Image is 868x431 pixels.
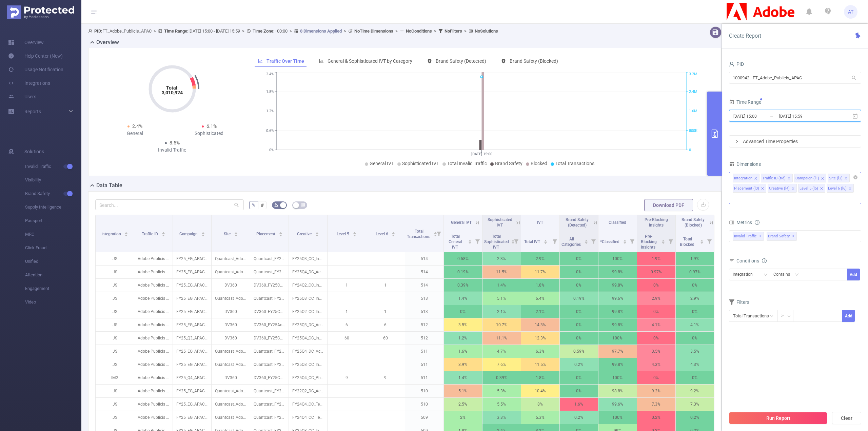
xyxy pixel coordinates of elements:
[444,279,482,292] p: 0.39%
[258,59,263,63] i: icon: line-chart
[234,231,238,233] i: icon: caret-up
[8,49,63,63] a: Help Center (New)
[482,318,521,331] p: 10.7%
[98,130,172,137] div: General
[96,279,134,292] p: JS
[354,28,393,34] b: No Time Dimensions
[676,279,714,292] p: 0%
[729,412,827,424] button: Run Report
[25,241,81,255] span: Click Fraud
[234,234,238,236] i: icon: caret-down
[124,234,128,236] i: icon: caret-down
[637,318,675,331] p: 4.1%
[521,305,559,318] p: 2.1%
[584,239,588,241] i: icon: caret-up
[96,318,134,331] p: JS
[847,269,860,280] button: Add
[736,258,767,263] span: Conditions
[510,58,558,64] span: Brand Safety (Blocked)
[560,252,598,265] p: 0%
[561,237,582,247] span: All Categories
[637,252,675,265] p: 1.9%
[267,58,304,64] span: Traffic Over Time
[733,174,759,182] li: Integration
[328,279,366,292] p: 1
[791,187,795,191] i: icon: close
[25,160,81,173] span: Invalid Traffic
[729,61,744,67] span: PID
[676,292,714,305] p: 2.9%
[96,38,119,46] h2: Overview
[848,187,852,191] i: icon: close
[778,112,833,121] input: End date
[623,239,627,243] div: Sort
[124,231,128,233] i: icon: caret-up
[289,318,327,331] p: FY25Q3_DC_AcrobatDC_AcrobatDC_in_en_Save-650_ST_728x90_NA_NA.jpg [5461058]
[700,239,704,241] i: icon: caret-up
[353,231,357,235] div: Sort
[821,177,824,181] i: icon: close
[269,148,274,152] tspan: 0%
[328,58,412,64] span: General & Sophisticated IVT by Category
[637,292,675,305] p: 2.9%
[366,318,405,331] p: 6
[644,199,693,211] button: Download PDF
[589,230,598,252] i: Filter menu
[24,105,41,118] a: Reports
[301,203,305,207] i: icon: table
[8,36,44,49] a: Overview
[598,305,637,318] p: 99.8%
[521,252,559,265] p: 2.9%
[623,241,627,243] i: icon: caret-down
[405,266,443,278] p: 514
[88,29,94,33] i: icon: user
[609,220,626,225] span: Classified
[689,148,691,152] tspan: 0
[584,241,588,243] i: icon: caret-down
[729,220,752,225] span: Metrics
[391,231,395,235] div: Sort
[328,305,366,318] p: 1
[173,318,211,331] p: FY25_EG_APAC_DocumentCloud_Acrobat_Acquisition_Buy_NA_P36036_DV360 [258702]
[637,266,675,278] p: 0.97%
[755,220,759,225] i: icon: info-circle
[8,90,36,103] a: Users
[700,241,704,243] i: icon: caret-down
[162,90,183,95] tspan: 3,010,924
[289,332,327,345] p: FY25Q4_CC_Individual_CCPro_in_en_SeamlessWorkFlow-CreativeJourney-Product_ST_728x90_NA_CustomAffi...
[266,129,274,133] tspan: 0.6%
[212,318,250,331] p: DV360
[768,184,797,193] li: Creative (l4)
[734,174,752,183] div: Integration
[484,234,509,250] span: Total Sophisticated IVT
[8,63,63,76] a: Usage Notification
[289,292,327,305] p: FY25Q3_CC_Individual_CCPRO_tw_en_MichaelLim-AcquisitionV2NoCreator-CCLO_ST_728x90_NA_NA.jpg [5457...
[733,184,766,193] li: Placement (l3)
[555,161,594,166] span: Total Transactions
[550,230,559,252] i: Filter menu
[25,295,81,309] span: Video
[101,232,122,236] span: Integration
[300,28,342,34] u: 8 Dimensions Applied
[598,279,637,292] p: 99.8%
[848,5,853,19] span: AT
[531,161,547,166] span: Blocked
[761,174,793,182] li: Traffic ID (tid)
[124,231,128,235] div: Sort
[627,230,637,252] i: Filter menu
[661,241,665,243] i: icon: caret-down
[279,231,282,233] i: icon: caret-up
[337,232,350,236] span: Level 5
[206,123,217,129] span: 6.1%
[434,215,443,252] i: Filter menu
[328,318,366,331] p: 6
[212,305,250,318] p: DV360
[212,292,250,305] p: Quantcast_AdobeDyn
[623,239,627,241] i: icon: caret-up
[407,229,431,239] span: Total Transactions
[173,305,211,318] p: FY25_EG_APAC_Creative_CCM_Acquisition_Buy_NA_P36036_DV360 [258567]
[827,184,854,193] li: Level 6 (l6)
[544,239,548,243] div: Sort
[212,266,250,278] p: Quantcast_AdobeDyn
[173,266,211,278] p: FY25_EG_APAC_DocumentCloud_Acrobat_Acquisition_Buy_NA_P36036_Quantcast [258704]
